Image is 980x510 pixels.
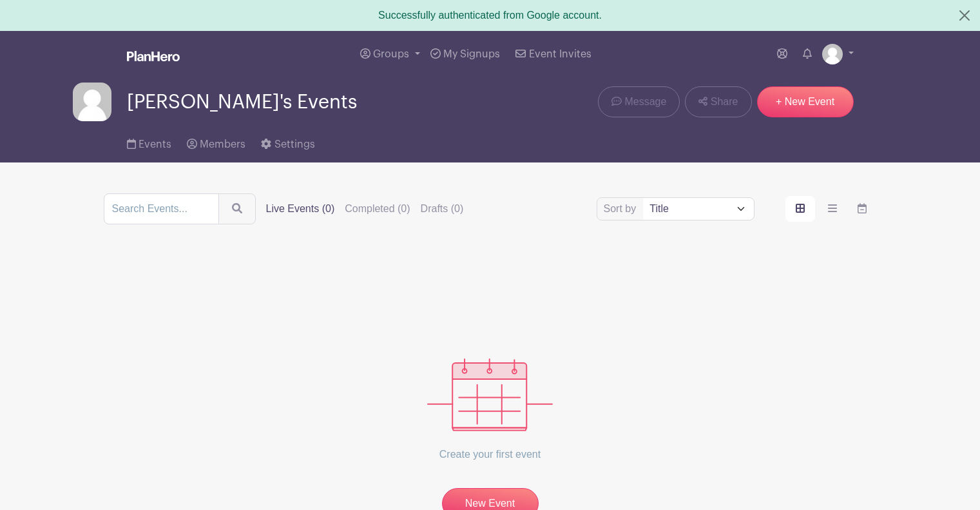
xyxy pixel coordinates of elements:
[73,83,111,121] img: default-ce2991bfa6775e67f084385cd625a349d9dcbb7a52a09fb2fda1e96e2d18dcdb.png
[266,201,474,217] div: filters
[127,92,357,113] span: [PERSON_NAME]'s Events
[604,201,640,217] label: Sort by
[822,44,843,64] img: default-ce2991bfa6775e67f084385cd625a349d9dcbb7a52a09fb2fda1e96e2d18dcdb.png
[187,121,245,162] a: Members
[785,196,877,222] div: order and view
[757,86,854,117] a: + New Event
[261,121,314,162] a: Settings
[421,201,464,217] label: Drafts (0)
[200,139,245,150] span: Members
[529,49,591,59] span: Event Invites
[598,86,680,117] a: Message
[711,94,738,110] span: Share
[139,139,171,150] span: Events
[127,51,180,61] img: logo_white-6c42ec7e38ccf1d336a20a19083b03d10ae64f83f12c07503d8b9e83406b4c7d.svg
[427,431,553,478] p: Create your first event
[443,49,500,59] span: My Signups
[427,358,553,431] img: events_empty-56550af544ae17c43cc50f3ebafa394433d06d5f1891c01edc4b5d1d59cfda54.svg
[345,201,410,217] label: Completed (0)
[373,49,409,59] span: Groups
[127,121,171,162] a: Events
[685,86,751,117] a: Share
[274,139,315,150] span: Settings
[355,31,425,77] a: Groups
[104,193,219,224] input: Search Events...
[510,31,596,77] a: Event Invites
[425,31,505,77] a: My Signups
[624,94,666,110] span: Message
[266,201,335,217] label: Live Events (0)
